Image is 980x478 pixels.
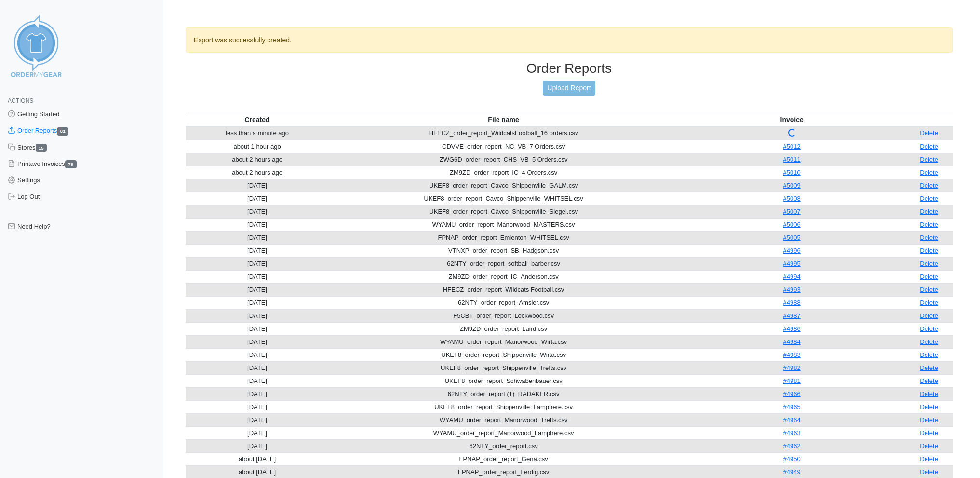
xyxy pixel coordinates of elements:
[920,195,938,202] a: Delete
[186,361,329,374] td: [DATE]
[186,374,329,387] td: [DATE]
[186,348,329,361] td: [DATE]
[186,439,329,452] td: [DATE]
[920,182,938,189] a: Delete
[186,153,329,166] td: about 2 hours ago
[186,322,329,335] td: [DATE]
[186,257,329,270] td: [DATE]
[329,153,678,166] td: ZWG6D_order_report_CHS_VB_5 Orders.csv
[329,231,678,244] td: FPNAP_order_report_Emlenton_WHITSEL.csv
[783,195,801,202] a: #5008
[920,260,938,267] a: Delete
[783,455,801,463] a: #4950
[783,221,801,228] a: #5006
[329,400,678,413] td: UKEF8_order_report_Shippenville_Lamphere.csv
[186,283,329,296] td: [DATE]
[920,377,938,384] a: Delete
[186,270,329,283] td: [DATE]
[329,283,678,296] td: HFECZ_order_report_Wildcats Football.csv
[783,286,801,293] a: #4993
[543,81,595,96] a: Upload Report
[186,205,329,218] td: [DATE]
[329,244,678,257] td: VTNXP_order_report_SB_Hadgson.csv
[329,166,678,179] td: ZM9ZD_order_report_IC_4 Orders.csv
[920,156,938,163] a: Delete
[186,140,329,153] td: about 1 hour ago
[783,442,801,450] a: #4962
[186,218,329,231] td: [DATE]
[186,166,329,179] td: about 2 hours ago
[783,260,801,267] a: #4995
[920,338,938,345] a: Delete
[783,377,801,384] a: #4981
[186,335,329,348] td: [DATE]
[186,296,329,309] td: [DATE]
[783,390,801,397] a: #4966
[920,169,938,176] a: Delete
[783,403,801,410] a: #4965
[186,309,329,322] td: [DATE]
[329,322,678,335] td: ZM9ZD_order_report_Laird.csv
[186,452,329,465] td: about [DATE]
[920,234,938,241] a: Delete
[329,270,678,283] td: ZM9ZD_order_report_IC_Anderson.csv
[329,309,678,322] td: F5CBT_order_report_Lockwood.csv
[920,129,938,137] a: Delete
[920,221,938,228] a: Delete
[329,387,678,400] td: 62NTY_order_report (1)_RADAKER.csv
[186,27,953,53] div: Export was successfully created.
[920,351,938,358] a: Delete
[920,273,938,280] a: Delete
[329,218,678,231] td: WYAMU_order_report_Manorwood_MASTERS.csv
[920,390,938,397] a: Delete
[329,348,678,361] td: UKEF8_order_report_Shippenville_Wirta.csv
[186,387,329,400] td: [DATE]
[920,416,938,423] a: Delete
[783,299,801,306] a: #4988
[783,312,801,319] a: #4987
[186,113,329,126] th: Created
[186,192,329,205] td: [DATE]
[920,299,938,306] a: Delete
[329,413,678,426] td: WYAMU_order_report_Manorwood_Trefts.csv
[329,426,678,439] td: WYAMU_order_report_Manorwood_Lamphere.csv
[920,442,938,450] a: Delete
[678,113,905,126] th: Invoice
[186,60,953,77] h3: Order Reports
[186,179,329,192] td: [DATE]
[783,247,801,254] a: #4996
[920,247,938,254] a: Delete
[920,143,938,150] a: Delete
[783,273,801,280] a: #4994
[329,296,678,309] td: 62NTY_order_report_Amsler.csv
[329,205,678,218] td: UKEF8_order_report_Cavco_Shippenville_Siegel.csv
[783,143,801,150] a: #5012
[783,429,801,437] a: #4963
[186,244,329,257] td: [DATE]
[57,127,68,136] span: 81
[783,338,801,345] a: #4984
[329,374,678,387] td: UKEF8_order_report_Schwabenbauer.csv
[329,257,678,270] td: 62NTY_order_report_softball_barber.csv
[783,351,801,358] a: #4983
[329,439,678,452] td: 62NTY_order_report.csv
[783,234,801,241] a: #5005
[329,140,678,153] td: CDVVE_order_report_NC_VB_7 Orders.csv
[783,468,801,476] a: #4949
[186,231,329,244] td: [DATE]
[783,364,801,371] a: #4982
[920,325,938,332] a: Delete
[920,455,938,463] a: Delete
[783,156,801,163] a: #5011
[329,361,678,374] td: UKEF8_order_report_Shippenville_Trefts.csv
[920,429,938,437] a: Delete
[36,144,47,152] span: 15
[920,312,938,319] a: Delete
[65,160,77,168] span: 79
[920,468,938,476] a: Delete
[186,400,329,413] td: [DATE]
[186,426,329,439] td: [DATE]
[329,335,678,348] td: WYAMU_order_report_Manorwood_Wirta.csv
[186,126,329,140] td: less than a minute ago
[329,126,678,140] td: HFECZ_order_report_WildcatsFootball_16 orders.csv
